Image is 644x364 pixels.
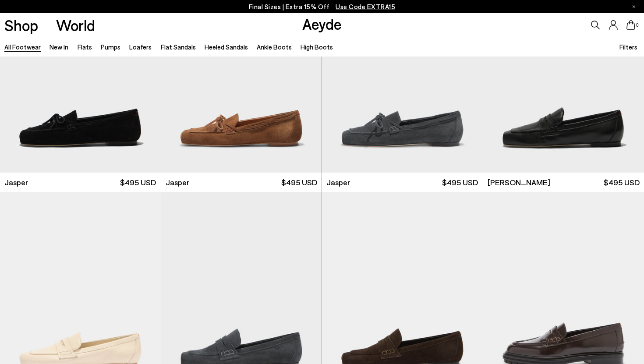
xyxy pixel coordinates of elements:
[604,177,640,188] span: $495 USD
[326,177,350,188] span: Jasper
[626,20,635,30] a: 0
[322,173,483,192] a: Jasper $495 USD
[161,173,322,192] a: Jasper $495 USD
[166,177,189,188] span: Jasper
[161,43,196,51] a: Flat Sandals
[101,43,120,51] a: Pumps
[619,43,637,51] span: Filters
[336,3,395,11] span: Navigate to /collections/ss25-final-sizes
[442,177,478,188] span: $495 USD
[78,43,92,51] a: Flats
[635,23,640,28] span: 0
[4,18,38,33] a: Shop
[4,177,28,188] span: Jasper
[4,43,41,51] a: All Footwear
[488,177,550,188] span: [PERSON_NAME]
[302,14,342,33] a: Aeyde
[129,43,152,51] a: Loafers
[56,18,95,33] a: World
[249,1,396,12] p: Final Sizes | Extra 15% Off
[281,177,317,188] span: $495 USD
[257,43,292,51] a: Ankle Boots
[205,43,248,51] a: Heeled Sandals
[301,43,333,51] a: High Boots
[50,43,68,51] a: New In
[120,177,156,188] span: $495 USD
